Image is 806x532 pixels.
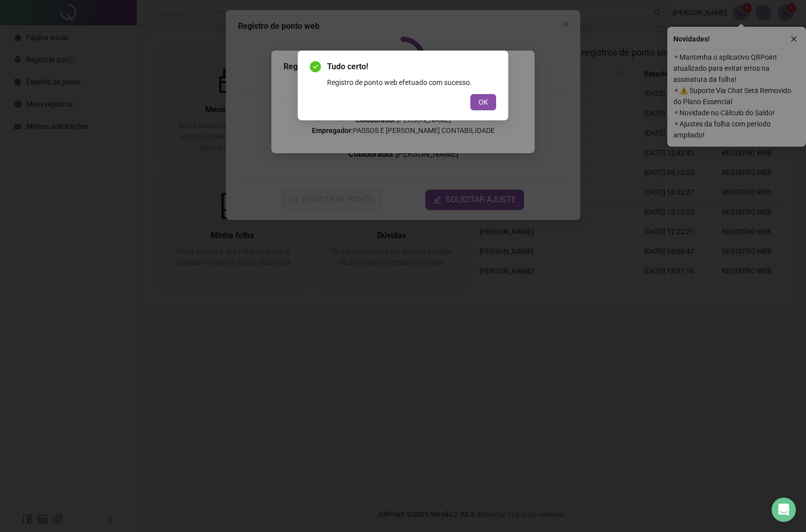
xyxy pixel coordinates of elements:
button: OK [470,94,496,110]
span: OK [478,97,488,108]
span: Tudo certo! [327,61,496,73]
div: Open Intercom Messenger [772,498,796,522]
span: check-circle [310,61,321,72]
div: Registro de ponto web efetuado com sucesso. [327,77,496,88]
